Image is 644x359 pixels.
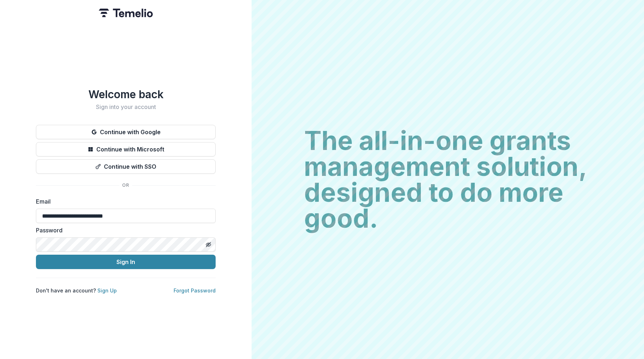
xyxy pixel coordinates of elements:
button: Sign In [36,255,216,269]
button: Toggle password visibility [203,239,214,250]
a: Forgot Password [174,287,216,294]
label: Password [36,226,211,235]
h2: Sign into your account [36,104,216,110]
button: Continue with Microsoft [36,142,216,156]
label: Email [36,197,211,206]
h1: Welcome back [36,88,216,101]
a: Sign Up [97,287,117,294]
button: Continue with Google [36,125,216,139]
button: Continue with SSO [36,159,216,174]
img: Temelio [99,9,153,17]
p: Don't have an account? [36,287,117,294]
